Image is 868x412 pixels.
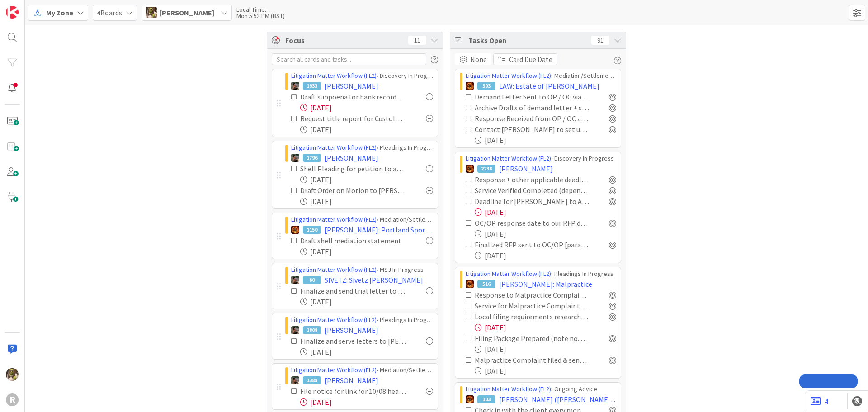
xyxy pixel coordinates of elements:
span: [PERSON_NAME] ([PERSON_NAME] v [PERSON_NAME]) [499,394,616,405]
div: OC/OP response date to our RFP docketed [paralegal] [475,218,589,228]
div: Service Verified Completed (depends on service method) [475,185,589,196]
div: › Mediation/Settlement in Progress [291,215,433,224]
div: [DATE] [475,207,616,218]
div: 1796 [303,154,321,162]
div: 1808 [303,326,321,334]
div: › Pleadings In Progress [291,315,433,325]
span: [PERSON_NAME] [499,163,553,174]
div: 80 [303,276,321,284]
div: 1150 [303,226,321,234]
div: › Mediation/Settlement in Progress [291,365,433,375]
span: [PERSON_NAME] [325,152,378,163]
div: 393 [477,82,495,90]
div: [DATE] [300,196,433,207]
div: Service for Malpractice Complaint Verified Completed (depends on service method) [paralegal] [475,300,589,311]
div: Deadline for [PERSON_NAME] to Answer Complaint : [DATE] [475,196,589,207]
div: › Discovery In Progress [466,154,616,163]
div: [DATE] [300,296,433,307]
div: › MSJ In Progress [291,265,433,275]
a: Litigation Matter Workflow (FL2) [466,270,551,278]
span: Tasks Open [468,35,587,46]
img: TR [466,82,474,90]
div: 11 [408,36,426,45]
img: TR [466,280,474,288]
div: Finalized RFP sent to OC/OP [paralegal] [475,239,589,250]
div: Local filing requirements researched from [GEOGRAPHIC_DATA] [paralegal] [475,311,589,322]
img: TR [291,226,299,234]
a: Litigation Matter Workflow (FL2) [466,71,551,80]
div: › Pleadings In Progress [291,143,433,152]
div: 91 [591,36,609,45]
div: Shell Pleading for petition to approve of distribution - created by paralegal [300,163,406,174]
span: [PERSON_NAME] [160,7,214,18]
div: › Mediation/Settlement in Progress [466,71,616,81]
div: [DATE] [300,174,433,185]
div: › Ongoing Advice [466,384,616,394]
span: [PERSON_NAME] [325,325,378,336]
a: Litigation Matter Workflow (FL2) [466,385,551,393]
div: [DATE] [300,102,433,113]
div: › Discovery In Progress [291,71,433,81]
div: [DATE] [475,322,616,333]
img: DG [6,368,19,381]
img: Visit kanbanzone.com [6,6,19,19]
div: Filing Package Prepared (note no. of copies, cover sheet, etc.) + Filing Fee Noted [paralegal] [475,333,589,344]
div: Finalize and serve letters to [PERSON_NAME] and [PERSON_NAME] [300,336,406,346]
span: [PERSON_NAME]: Portland Sports Medicine & Spine, et al. v. The [PERSON_NAME] Group, et al. [325,224,433,235]
div: [DATE] [475,365,616,376]
span: Card Due Date [509,54,552,65]
a: Litigation Matter Workflow (FL2) [291,265,377,274]
span: LAW: Estate of [PERSON_NAME] [499,81,599,91]
button: Card Due Date [493,53,557,65]
div: [DATE] [300,346,433,357]
div: 103 [477,395,495,403]
div: Contact [PERSON_NAME] to set up phone call with TWR (after petition is drafted) [475,124,589,135]
span: [PERSON_NAME] [325,81,378,91]
a: Litigation Matter Workflow (FL2) [466,154,551,162]
div: Response Received from OP / OC and saved to file [475,113,589,124]
img: MW [291,154,299,162]
input: Search all cards and tasks... [272,53,426,65]
img: MW [291,276,299,284]
div: Archive Drafts of demand letter + save final version in correspondence folder [475,102,589,113]
a: Litigation Matter Workflow (FL2) [291,143,377,152]
a: Litigation Matter Workflow (FL2) [291,215,377,223]
img: TR [466,395,474,403]
div: Request title report for Custolo property) check with clients real-estate agent) [300,113,406,124]
a: Litigation Matter Workflow (FL2) [291,366,377,374]
div: [DATE] [300,246,433,257]
div: [DATE] [475,344,616,355]
div: Draft shell mediation statement [300,235,406,246]
a: 4 [811,396,828,407]
div: Draft subpoena for bank records of decedent [300,91,406,102]
div: Response to Malpractice Complaint calendared & card next deadline updated [paralegal] [475,289,589,300]
div: Mon 5:53 PM (BST) [236,13,285,19]
img: MW [291,376,299,384]
img: MW [291,82,299,90]
span: [PERSON_NAME] [325,375,378,386]
b: 4 [97,8,100,17]
img: DG [146,7,157,18]
div: Local Time: [236,6,285,13]
img: TR [466,165,474,173]
span: My Zone [46,7,73,18]
div: 2238 [477,165,495,173]
span: SIVETZ: Sivetz [PERSON_NAME] [325,275,423,285]
div: [DATE] [475,228,616,239]
div: Malpractice Complaint filed & sent out for Service [paralegal] by [DATE] [475,355,589,365]
img: MW [291,326,299,334]
span: None [470,54,487,65]
div: [DATE] [300,397,433,407]
div: 516 [477,280,495,288]
div: Demand Letter Sent to OP / OC via US Mail + Email [475,91,589,102]
div: File notice for link for 10/08 hearing [300,386,406,397]
div: Finalize and send trial letter to clients [300,285,406,296]
a: Litigation Matter Workflow (FL2) [291,71,377,80]
span: Boards [97,7,122,18]
div: › Pleadings In Progress [466,269,616,279]
div: [DATE] [475,250,616,261]
div: 1388 [303,376,321,384]
div: [DATE] [300,124,433,135]
div: Response + other applicable deadlines calendared [475,174,589,185]
div: [DATE] [475,135,616,146]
